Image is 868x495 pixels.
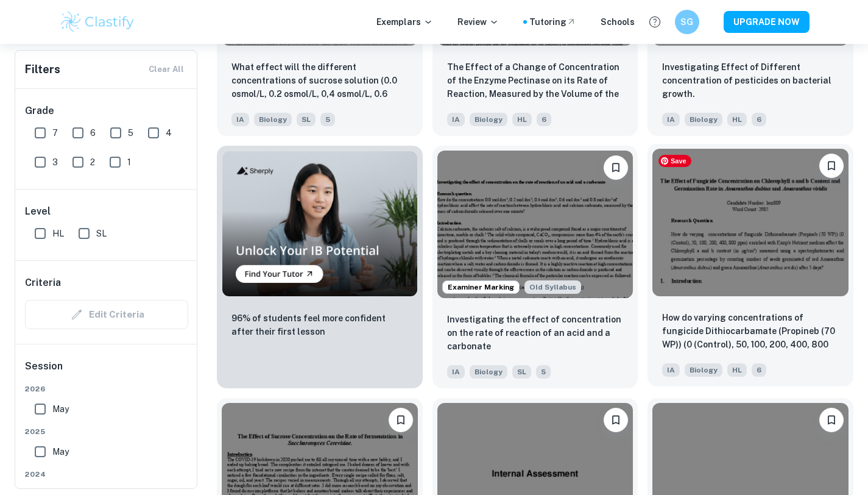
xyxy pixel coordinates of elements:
p: Exemplars [376,15,433,29]
button: UPGRADE NOW [724,11,810,33]
span: HL [727,113,747,126]
button: Bookmark [819,408,844,432]
span: 4 [166,126,172,140]
h6: Filters [25,61,60,78]
img: Clastify logo [59,10,136,34]
span: 2024 [25,469,188,480]
h6: Criteria [25,276,61,290]
span: Biology [685,113,722,126]
span: 2026 [25,383,188,394]
div: Criteria filters are unavailable when searching by topic [25,300,188,329]
p: Investigating the effect of concentration on the rate of reaction of an acid and a carbonate [447,313,624,353]
span: 5 [128,126,133,140]
span: IA [231,113,249,126]
span: HL [52,227,64,240]
h6: SG [680,15,694,29]
p: How do varying concentrations of fungicide Dithiocarbamate (Propineb (70 WP)) (0 (Control), 50, 1... [662,311,839,352]
button: Help and Feedback [644,12,665,32]
img: Biology IA example thumbnail: How do varying concentrations of fungici [652,149,849,296]
span: HL [727,363,747,377]
span: 6 [537,113,551,126]
span: 6 [752,363,766,377]
h6: Level [25,204,188,219]
span: May [52,402,69,416]
span: May [52,445,69,458]
span: SL [512,365,531,379]
a: BookmarkHow do varying concentrations of fungicide Dithiocarbamate (Propineb (70 WP)) (0 (Control... [647,146,853,388]
button: Bookmark [819,154,844,178]
span: 7 [52,126,58,140]
span: SL [96,227,107,240]
span: 5 [320,113,335,126]
span: 1 [127,155,131,169]
span: IA [447,113,465,126]
span: SL [297,113,316,126]
p: The Effect of a Change of Concentration of the Enzyme Pectinase on its Rate of Reaction, Measured... [447,60,624,102]
span: 5 [536,365,551,379]
img: Biology IA example thumbnail: Investigating the effect of concentratio [437,151,633,297]
span: Biology [470,365,507,379]
button: Bookmark [389,408,413,432]
span: 3 [52,155,58,169]
div: Starting from the May 2025 session, the Biology IA requirements have changed. It's OK to refer to... [524,280,581,294]
span: 6 [752,113,766,126]
span: Old Syllabus [524,280,581,294]
span: Biology [254,113,292,126]
span: 2 [90,155,95,169]
span: 6 [90,126,96,140]
img: Thumbnail [222,151,418,296]
span: IA [447,365,465,379]
span: 2025 [25,426,188,437]
span: Save [658,155,691,167]
a: Tutoring [529,15,576,29]
p: Review [457,15,499,29]
p: 96% of students feel more confident after their first lesson [231,312,408,338]
button: SG [675,10,699,34]
p: What effect will the different concentrations of sucrose solution (0.0 osmol/L, 0.2 osmol/L, 0,4 ... [231,60,408,102]
a: Schools [601,15,635,29]
button: Bookmark [604,408,628,432]
button: Bookmark [604,155,628,180]
span: Biology [470,113,507,126]
span: IA [662,363,680,377]
span: Examiner Marking [443,282,519,293]
span: Biology [685,363,722,377]
a: Examiner MarkingStarting from the May 2025 session, the Biology IA requirements have changed. It'... [432,146,638,388]
a: Thumbnail96% of students feel more confident after their first lesson [217,146,423,388]
span: HL [512,113,532,126]
p: Investigating Effect of Different concentration of pesticides on bacterial growth. [662,60,839,101]
h6: Grade [25,104,188,118]
h6: Session [25,359,188,383]
span: IA [662,113,680,126]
